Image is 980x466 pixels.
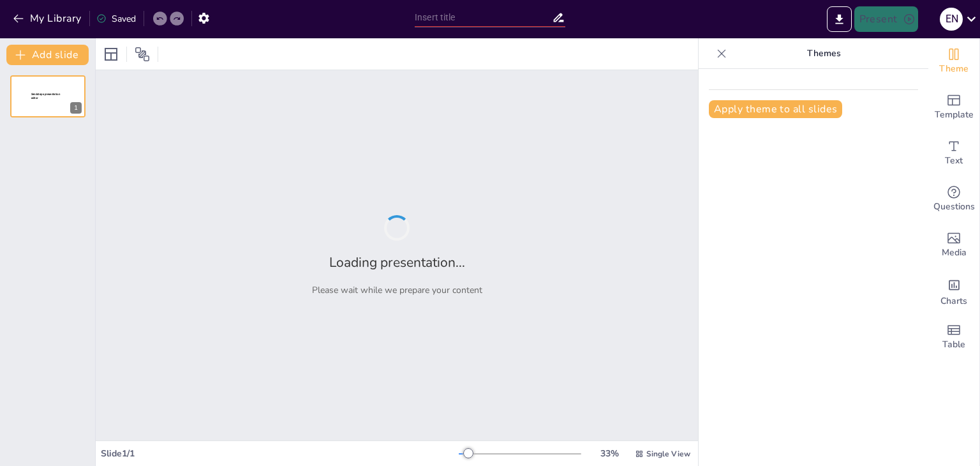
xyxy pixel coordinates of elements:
span: Charts [940,294,967,308]
div: Layout [101,44,121,64]
div: Get real-time input from your audience [928,176,979,222]
div: Add text boxes [928,130,979,176]
span: Questions [933,200,975,214]
button: Apply theme to all slides [709,100,842,118]
button: My Library [10,8,87,29]
h2: Loading presentation... [329,253,465,271]
div: Add ready made slides [928,84,979,130]
p: Please wait while we prepare your content [312,284,482,296]
span: Media [942,246,967,260]
button: Export to PowerPoint [827,6,852,32]
span: Single View [646,449,690,459]
div: Add images, graphics, shapes or video [928,222,979,268]
div: Add charts and graphs [928,268,979,314]
input: Insert title [415,8,552,27]
span: Sendsteps presentation editor [31,93,60,100]
p: Themes [732,38,916,69]
div: Add a table [928,314,979,360]
span: Template [935,108,974,122]
div: Saved [96,13,136,25]
div: 1 [10,75,85,117]
span: Theme [939,62,969,76]
span: Text [945,154,963,168]
button: E N [940,6,963,32]
span: Position [135,47,150,62]
span: Table [942,338,965,352]
div: Change the overall theme [928,38,979,84]
div: Slide 1 / 1 [101,447,459,460]
button: Present [854,6,918,32]
div: E N [940,8,963,31]
div: 1 [70,102,82,114]
button: Add slide [6,45,89,65]
div: 33 % [594,447,625,460]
